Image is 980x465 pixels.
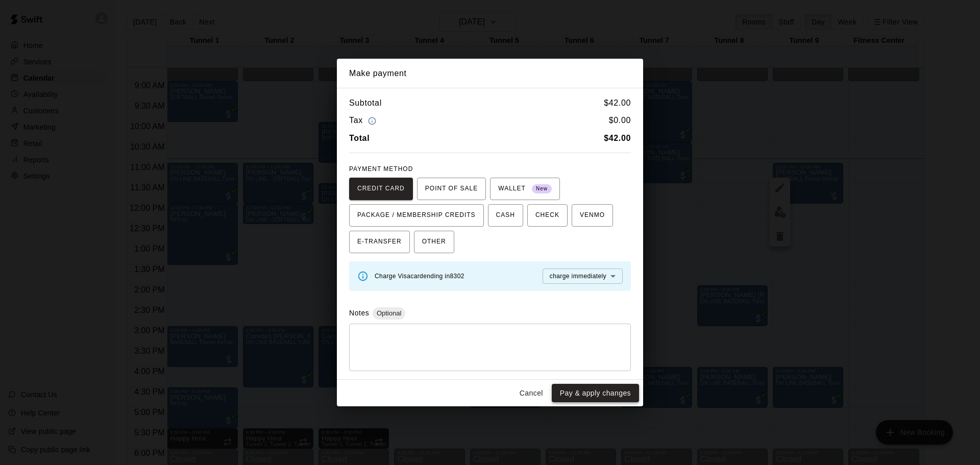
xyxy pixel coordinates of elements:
[349,178,413,200] button: CREDIT CARD
[552,384,639,403] button: Pay & apply changes
[349,309,369,317] label: Notes
[417,178,486,200] button: POINT OF SALE
[532,182,552,196] span: New
[604,96,631,110] h6: $ 42.00
[527,204,568,227] button: CHECK
[375,273,464,280] span: Charge Visa card ending in 8302
[496,207,515,224] span: CASH
[349,231,410,253] button: E-TRANSFER
[349,114,379,128] h6: Tax
[349,165,413,173] span: PAYMENT METHOD
[609,114,631,128] h6: $ 0.00
[604,134,631,142] b: $ 42.00
[337,59,643,88] h2: Make payment
[357,181,405,197] span: CREDIT CARD
[515,384,548,403] button: Cancel
[349,134,370,142] b: Total
[572,204,613,227] button: VENMO
[422,234,446,250] span: OTHER
[490,178,560,200] button: WALLET New
[535,207,559,224] span: CHECK
[349,204,484,227] button: PACKAGE / MEMBERSHIP CREDITS
[373,309,405,317] span: Optional
[580,207,605,224] span: VENMO
[425,181,478,197] span: POINT OF SALE
[357,207,476,224] span: PACKAGE / MEMBERSHIP CREDITS
[498,181,552,197] span: WALLET
[414,231,454,253] button: OTHER
[550,273,606,280] span: charge immediately
[349,96,382,110] h6: Subtotal
[357,234,402,250] span: E-TRANSFER
[488,204,523,227] button: CASH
